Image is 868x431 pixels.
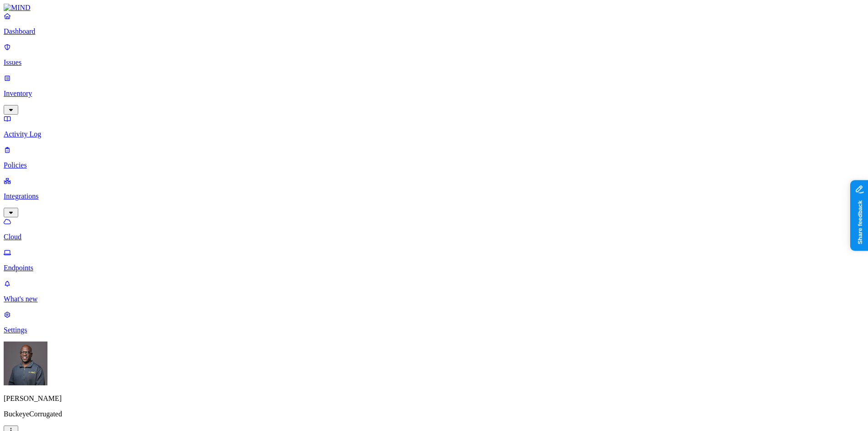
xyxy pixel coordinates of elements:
img: MIND [4,4,31,12]
p: Integrations [4,192,864,200]
a: What's new [4,279,864,303]
p: Policies [4,161,864,169]
p: Settings [4,326,864,334]
a: Endpoints [4,248,864,272]
a: Inventory [4,74,864,113]
p: Cloud [4,233,864,241]
p: Dashboard [4,27,864,36]
p: BuckeyeCorrugated [4,410,864,418]
a: Activity Log [4,115,864,138]
a: Policies [4,146,864,169]
p: [PERSON_NAME] [4,394,864,403]
a: Settings [4,310,864,334]
a: Issues [4,43,864,67]
img: Gregory Thomas [4,342,47,385]
p: Inventory [4,89,864,98]
a: Integrations [4,177,864,216]
p: What's new [4,295,864,303]
a: Cloud [4,217,864,241]
p: Issues [4,58,864,67]
a: Dashboard [4,12,864,36]
a: MIND [4,4,864,12]
p: Activity Log [4,130,864,138]
p: Endpoints [4,264,864,272]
